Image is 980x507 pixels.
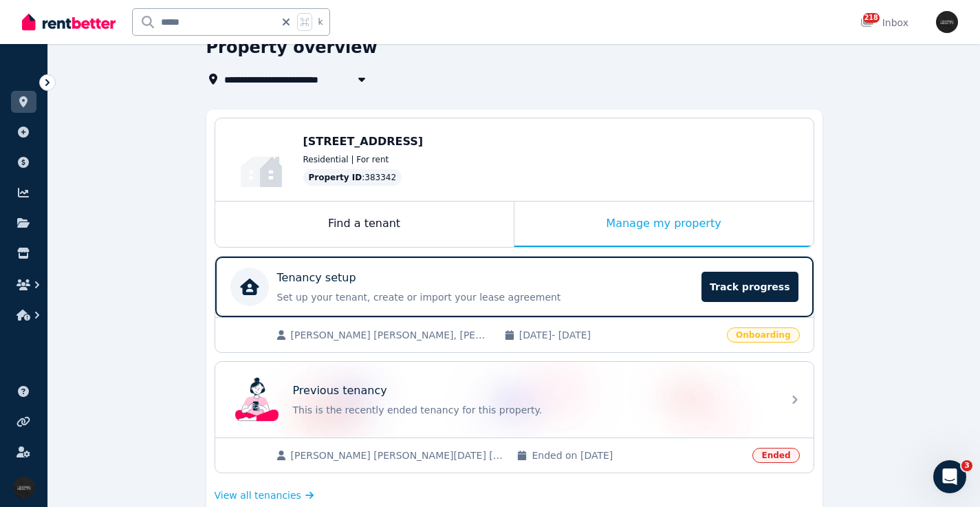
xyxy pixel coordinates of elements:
[235,378,279,422] img: Previous tenancy
[303,135,424,148] span: [STREET_ADDRESS]
[532,449,744,462] span: Ended on [DATE]
[933,460,966,493] iframe: Intercom live chat
[13,477,35,499] img: Iconic Realty Pty Ltd
[309,172,362,183] span: Property ID
[860,16,908,30] div: Inbox
[22,12,116,32] img: RentBetter
[277,270,356,286] p: Tenancy setup
[318,17,323,28] span: k
[303,154,389,165] span: Residential | For rent
[291,328,490,342] span: [PERSON_NAME] [PERSON_NAME], [PERSON_NAME], Nayadeth [PERSON_NAME] [PERSON_NAME]
[277,290,694,304] p: Set up your tenant, create or import your lease agreement
[936,11,958,33] img: Iconic Realty Pty Ltd
[291,449,503,462] span: [PERSON_NAME] [PERSON_NAME][DATE] [PERSON_NAME] [PERSON_NAME], [PERSON_NAME] [PERSON_NAME]
[303,169,402,186] div: : 383342
[701,272,798,302] span: Track progress
[215,257,814,317] a: Tenancy setupSet up your tenant, create or import your lease agreementTrack progress
[514,202,814,247] div: Manage my property
[215,362,814,438] a: Previous tenancyPrevious tenancyThis is the recently ended tenancy for this property.
[961,460,972,471] span: 3
[293,403,774,417] p: This is the recently ended tenancy for this property.
[215,202,514,247] div: Find a tenant
[727,327,799,343] span: Onboarding
[863,13,880,23] span: 218
[215,488,314,502] a: View all tenancies
[293,382,387,399] p: Previous tenancy
[206,36,378,58] h1: Property overview
[519,328,719,342] span: [DATE] - [DATE]
[752,448,799,463] span: Ended
[215,488,301,502] span: View all tenancies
